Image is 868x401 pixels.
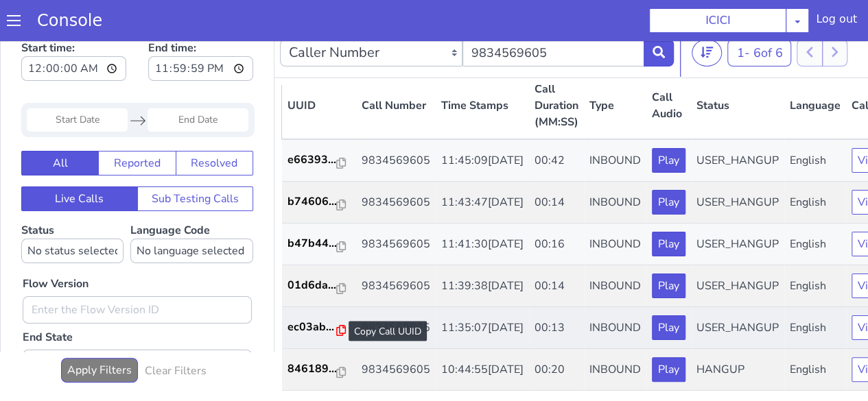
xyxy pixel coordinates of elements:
[584,144,646,186] td: INBOUND
[356,101,436,144] td: 9834569605
[148,19,253,43] input: End time:
[784,35,846,102] th: Language
[584,311,646,353] td: INBOUND
[584,35,646,102] th: Type
[691,269,784,311] td: USER_HANGUP
[816,11,857,33] div: Log out
[356,228,436,269] td: 9834569605
[288,156,337,172] p: b74606...
[21,149,138,173] button: Live Calls
[288,323,337,339] p: 846189...
[691,101,784,144] td: USER_HANGUP
[23,238,89,254] label: Flow Version
[145,327,207,340] h6: Clear Filters
[652,194,685,219] button: Play
[529,35,584,102] th: Call Duration (MM:SS)
[288,156,351,172] a: b74606...
[691,228,784,269] td: USER_HANGUP
[529,228,584,269] td: 00:14
[649,8,786,33] button: ICICI
[529,186,584,228] td: 00:16
[784,269,846,311] td: English
[727,1,791,29] button: 1- 6of 6
[356,311,436,353] td: 9834569605
[784,101,846,144] td: English
[356,35,436,102] th: Call Number
[288,197,351,214] a: b47b44...
[21,201,124,226] select: Status
[652,152,685,177] button: Play
[584,101,646,144] td: INBOUND
[288,114,337,130] p: e66393...
[21,113,99,138] button: All
[356,269,436,311] td: 9834569605
[784,186,846,228] td: English
[691,35,784,102] th: Status
[436,144,529,186] td: 11:43:47[DATE]
[436,35,529,102] th: Time Stamps
[436,269,529,311] td: 11:35:07[DATE]
[652,236,685,260] button: Play
[137,149,254,173] button: Sub Testing Calls
[462,1,645,29] input: Enter the Caller Number
[23,291,73,308] label: End State
[98,113,176,138] button: Reported
[288,239,351,256] a: 01d6da...
[288,239,337,256] p: 01d6da...
[356,144,436,186] td: 9834569605
[130,185,253,226] label: Language Code
[288,197,337,214] p: b47b44...
[23,258,252,286] input: Enter the Flow Version ID
[784,144,846,186] td: English
[436,228,529,269] td: 11:39:38[DATE]
[176,113,253,138] button: Resolved
[529,311,584,353] td: 00:20
[529,101,584,144] td: 00:42
[652,110,685,135] button: Play
[288,114,351,130] a: e66393...
[61,320,138,345] button: Apply Filters
[288,281,337,297] p: ec03ab...
[282,35,356,102] th: UUID
[529,269,584,311] td: 00:13
[436,311,529,353] td: 10:44:55[DATE]
[652,319,685,344] button: Play
[436,186,529,228] td: 11:41:30[DATE]
[646,35,691,102] th: Call Audio
[23,312,252,339] input: Enter the End State Value
[130,201,253,226] select: Language Code
[753,7,782,23] span: 6 of 6
[27,71,128,94] input: Start Date
[691,311,784,353] td: HANGUP
[529,144,584,186] td: 00:14
[691,144,784,186] td: USER_HANGUP
[21,19,126,43] input: Start time:
[21,185,124,226] label: Status
[288,281,351,297] a: ec03ab...
[21,11,119,30] a: Console
[356,186,436,228] td: 9834569605
[148,71,248,94] input: End Date
[652,278,685,302] button: Play
[691,186,784,228] td: USER_HANGUP
[288,323,351,339] a: 846189...
[784,311,846,353] td: English
[584,269,646,311] td: INBOUND
[436,101,529,144] td: 11:45:09[DATE]
[784,228,846,269] td: English
[584,186,646,228] td: INBOUND
[584,228,646,269] td: INBOUND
